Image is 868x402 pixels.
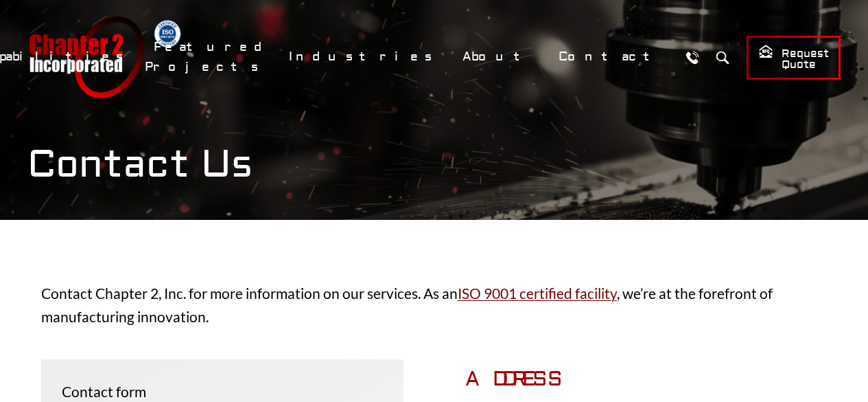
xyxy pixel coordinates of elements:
a: About [454,42,543,71]
a: Contact [550,42,672,71]
a: Industries [280,42,447,71]
span: Request Quote [758,44,829,72]
a: Call Us [679,45,705,70]
h3: ADDRESS [465,367,828,392]
h1: Contact Us [27,142,841,188]
a: Request Quote [747,36,841,80]
a: Featured Projects [145,32,273,82]
p: Contact Chapter 2, Inc. for more information on our services. As an , we’re at the forefront of m... [41,282,827,328]
a: Chapter 2 Incorporated [27,16,144,98]
button: Search [709,45,735,70]
a: ISO 9001 certified facility [458,284,617,302]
